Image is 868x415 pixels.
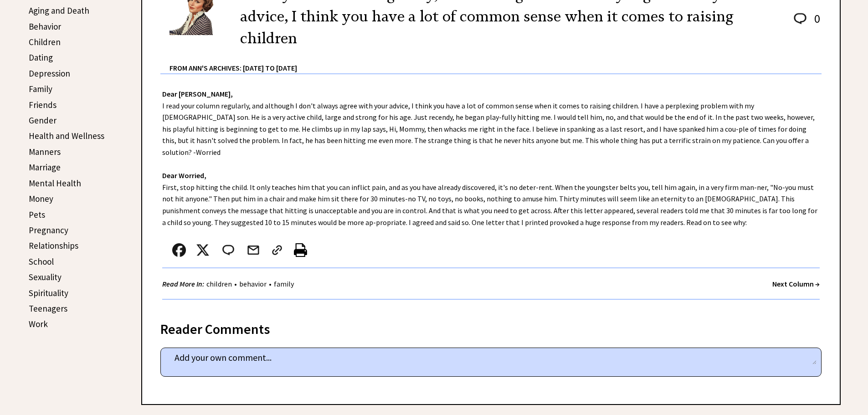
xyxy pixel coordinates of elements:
img: link_02.png [270,243,284,257]
a: Behavior [29,21,61,32]
strong: Dear Worried, [162,171,206,180]
img: x_small.png [196,243,210,257]
div: From Ann's Archives: [DATE] to [DATE] [169,49,822,73]
img: facebook.png [172,243,186,257]
img: mail.png [247,243,260,257]
a: Next Column → [772,279,820,288]
img: printer%20icon.png [294,243,307,257]
a: School [29,256,54,267]
a: family [272,279,296,288]
img: message_round%202.png [221,243,236,257]
a: Spirituality [29,287,68,298]
td: 0 [810,11,821,35]
div: Reader Comments [160,319,822,334]
a: Gender [29,115,56,126]
a: Health and Wellness [29,130,104,141]
a: Friends [29,99,56,110]
a: Sexuality [29,272,62,282]
a: Money [29,193,53,204]
a: Teenagers [29,303,67,314]
a: Mental Health [29,178,81,189]
div: • • [162,278,296,290]
img: message_round%202.png [792,11,808,26]
strong: Dear [PERSON_NAME], [162,89,233,98]
a: Family [29,83,52,94]
a: children [204,279,234,288]
a: Work [29,318,48,329]
div: I read your column regularly, and although I don't always agree with your advice, I think you hav... [142,74,840,309]
a: behavior [237,279,269,288]
a: Pregnancy [29,225,68,236]
a: Pets [29,209,45,220]
a: Children [29,36,61,47]
a: Marriage [29,162,61,173]
a: Dating [29,52,53,63]
a: Manners [29,146,61,157]
a: Relationships [29,240,78,251]
a: Depression [29,68,70,79]
a: Aging and Death [29,5,89,16]
strong: Read More In: [162,279,204,288]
